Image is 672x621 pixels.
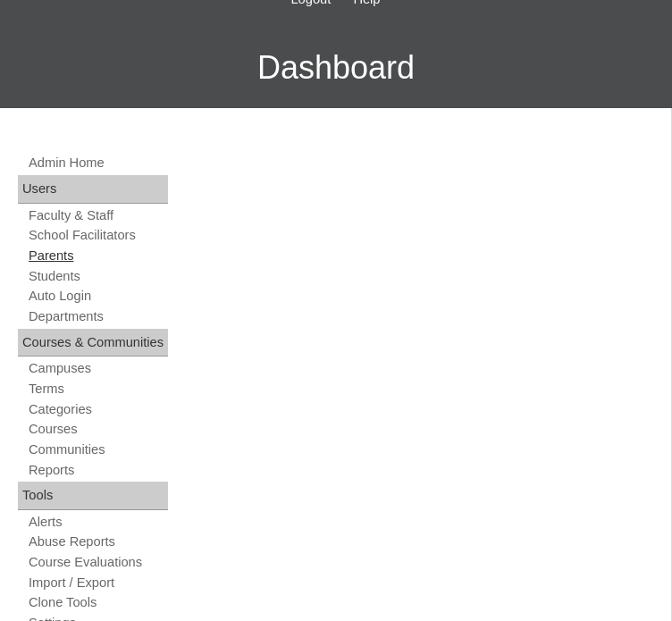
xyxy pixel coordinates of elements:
[27,594,168,611] a: Clone Tools
[27,360,168,377] a: Campuses
[9,28,663,108] h3: Dashboard
[27,533,168,550] a: Abuse Reports
[18,175,168,204] div: Users
[18,482,168,510] div: Tools
[27,288,168,305] a: Auto Login
[27,155,168,172] a: Admin Home
[27,462,168,479] a: Reports
[27,381,168,398] a: Terms
[27,248,168,264] a: Parents
[27,441,168,458] a: Communities
[27,227,168,244] a: School Facilitators
[27,575,168,592] a: Import / Export
[18,329,168,357] div: Courses & Communities
[27,421,168,438] a: Courses
[27,554,168,571] a: Course Evaluations
[27,401,168,418] a: Categories
[27,207,168,224] a: Faculty & Staff
[27,514,168,531] a: Alerts
[27,308,168,325] a: Departments
[27,268,168,285] a: Students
